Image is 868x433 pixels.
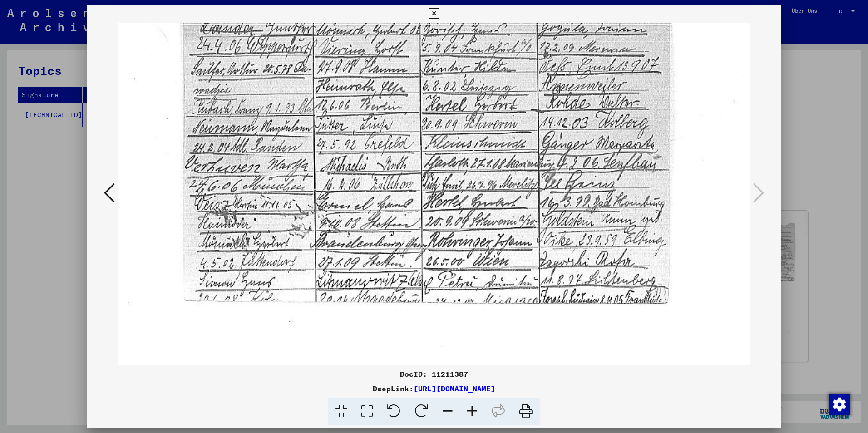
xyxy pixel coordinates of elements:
[87,383,781,394] div: DeepLink:
[829,394,850,415] img: Zustimmung ändern
[87,369,781,379] div: DocID: 11211387
[414,384,495,393] a: [URL][DOMAIN_NAME]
